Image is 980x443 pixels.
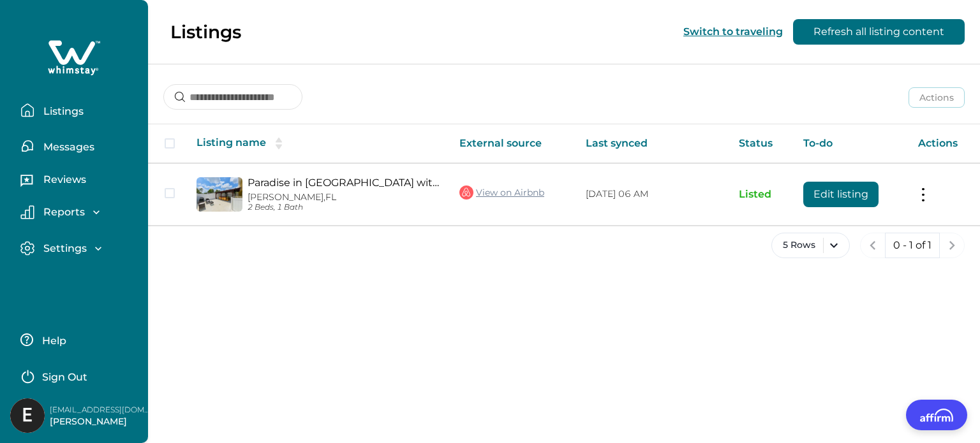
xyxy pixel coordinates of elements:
[860,233,886,258] button: previous page
[459,184,544,201] a: View on Airbnb
[186,124,449,163] th: Listing name
[793,19,965,45] button: Refresh all listing content
[939,233,965,258] button: next page
[449,124,575,163] th: External source
[739,188,783,201] p: Listed
[40,173,86,186] p: Reviews
[803,182,879,207] button: Edit listing
[40,206,85,219] p: Reports
[50,403,152,416] p: [EMAIL_ADDRESS][DOMAIN_NAME]
[20,98,138,123] button: Listings
[586,188,718,201] p: [DATE] 06 AM
[885,233,940,258] button: 0 - 1 of 1
[10,398,45,433] img: Whimstay Host
[248,177,439,189] a: Paradise in [GEOGRAPHIC_DATA] with luxurious 6 person spa
[50,416,152,428] p: [PERSON_NAME]
[908,124,980,163] th: Actions
[729,124,794,163] th: Status
[248,203,439,212] p: 2 Beds, 1 Bath
[20,241,138,256] button: Settings
[20,363,133,388] button: Sign Out
[771,233,850,258] button: 5 Rows
[248,192,439,203] p: [PERSON_NAME], FL
[683,25,783,38] button: Switch to traveling
[40,141,94,154] p: Messages
[40,105,84,118] p: Listings
[893,239,932,252] p: 0 - 1 of 1
[170,21,241,43] p: Listings
[20,205,138,219] button: Reports
[38,335,66,347] p: Help
[793,124,908,163] th: To-do
[20,169,138,194] button: Reviews
[266,137,292,150] button: sorting
[40,242,87,255] p: Settings
[575,124,729,163] th: Last synced
[42,371,87,384] p: Sign Out
[20,133,138,159] button: Messages
[20,327,133,352] button: Help
[197,177,242,212] img: propertyImage_Paradise in Brandon with luxurious 6 person spa
[909,87,965,108] button: Actions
